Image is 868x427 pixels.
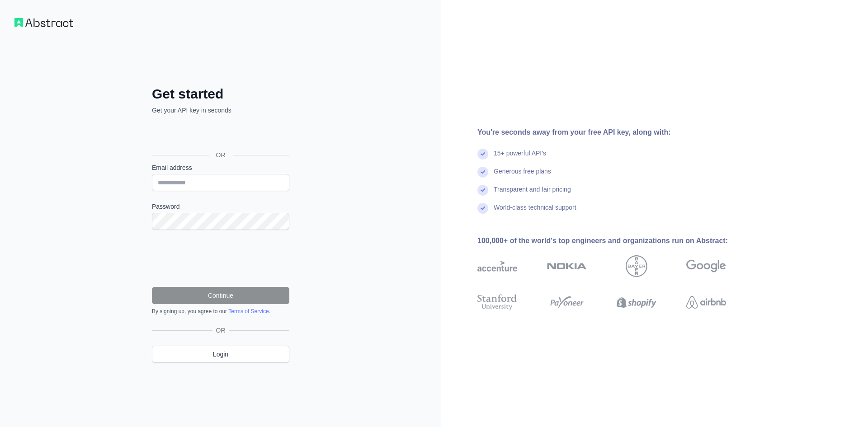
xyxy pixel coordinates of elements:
[617,292,656,312] img: shopify
[147,125,292,145] iframe: Sign in with Google Button
[152,106,289,115] p: Get your API key in seconds
[212,326,229,335] span: OR
[209,150,233,160] span: OR
[547,255,587,277] img: nokia
[547,292,587,312] img: payoneer
[477,235,755,246] div: 100,000+ of the world's top engineers and organizations run on Abstract:
[626,255,647,277] img: bayer
[152,346,289,363] a: Login
[477,149,488,160] img: check mark
[494,203,576,221] div: World-class technical support
[228,308,269,314] a: Terms of Service
[152,86,289,102] h2: Get started
[152,287,289,304] button: Continue
[477,255,517,277] img: accenture
[152,163,289,172] label: Email address
[477,292,517,312] img: stanford university
[14,18,73,27] img: Workflow
[477,167,488,178] img: check mark
[494,185,571,203] div: Transparent and fair pricing
[686,292,726,312] img: airbnb
[152,308,289,315] div: By signing up, you agree to our .
[494,149,546,167] div: 15+ powerful API's
[686,255,726,277] img: google
[477,127,755,138] div: You're seconds away from your free API key, along with:
[477,203,488,214] img: check mark
[152,202,289,211] label: Password
[152,241,289,276] iframe: reCAPTCHA
[477,185,488,196] img: check mark
[494,167,551,185] div: Generous free plans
